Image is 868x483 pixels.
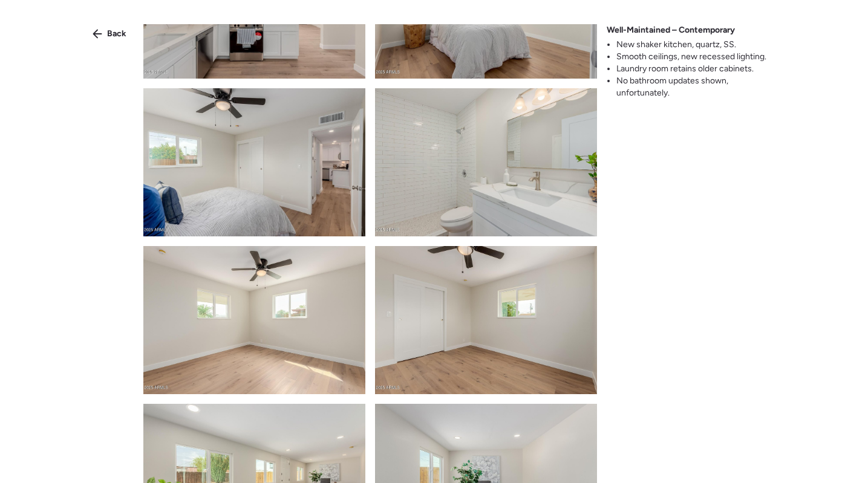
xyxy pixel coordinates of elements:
[616,75,783,99] li: No bathroom updates shown, unfortunately.
[375,246,597,394] img: product
[607,24,735,36] span: Well-Maintained – Contemporary
[107,28,126,40] span: Back
[616,63,783,75] li: Laundry room retains older cabinets.
[143,246,365,394] img: product
[616,39,783,51] li: New shaker kitchen, quartz, SS.
[375,88,597,236] img: product
[616,51,783,63] li: Smooth ceilings, new recessed lighting.
[143,88,365,236] img: product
